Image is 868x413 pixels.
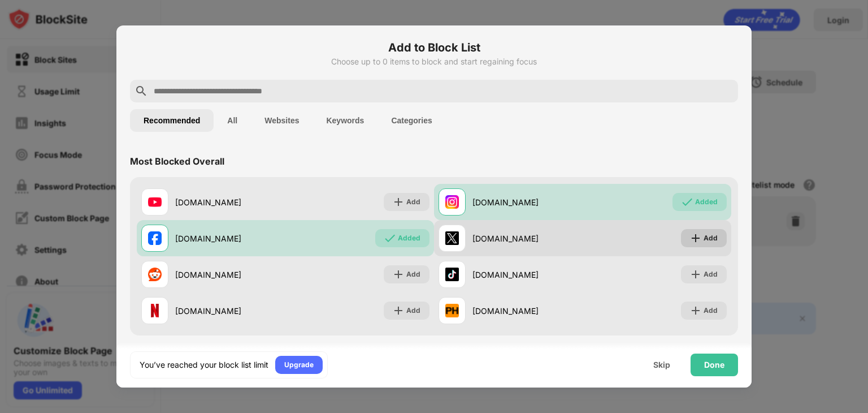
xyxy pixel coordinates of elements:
[134,84,148,98] img: search.svg
[130,57,738,66] div: Choose up to 0 items to block and start regaining focus
[130,39,738,56] h6: Add to Block List
[148,231,162,245] img: favicons
[704,269,718,280] div: Add
[148,268,162,281] img: favicons
[653,360,670,369] div: Skip
[175,196,285,208] div: [DOMAIN_NAME]
[704,233,718,244] div: Add
[695,196,718,208] div: Added
[472,269,583,281] div: [DOMAIN_NAME]
[445,304,459,317] img: favicons
[251,109,313,132] button: Websites
[445,231,459,245] img: favicons
[175,269,285,281] div: [DOMAIN_NAME]
[313,109,377,132] button: Keywords
[214,109,251,132] button: All
[472,196,583,208] div: [DOMAIN_NAME]
[377,109,445,132] button: Categories
[398,233,420,244] div: Added
[175,233,285,244] div: [DOMAIN_NAME]
[472,305,583,317] div: [DOMAIN_NAME]
[406,305,420,316] div: Add
[148,195,162,209] img: favicons
[130,156,224,167] div: Most Blocked Overall
[406,196,420,208] div: Add
[284,359,314,371] div: Upgrade
[130,109,214,132] button: Recommended
[704,360,724,369] div: Done
[445,195,459,209] img: favicons
[472,233,583,244] div: [DOMAIN_NAME]
[704,305,718,316] div: Add
[445,268,459,281] img: favicons
[140,359,268,371] div: You’ve reached your block list limit
[406,269,420,280] div: Add
[148,304,162,317] img: favicons
[175,305,285,317] div: [DOMAIN_NAME]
